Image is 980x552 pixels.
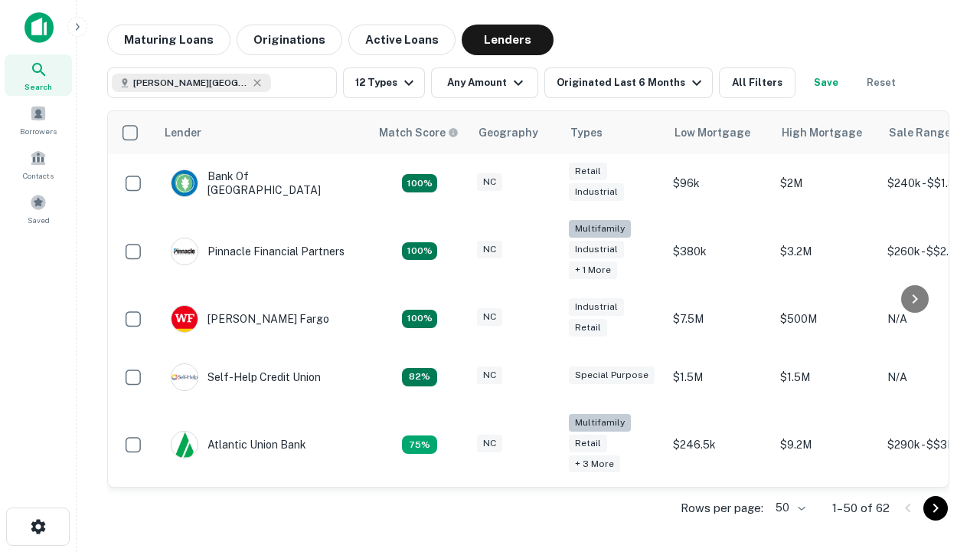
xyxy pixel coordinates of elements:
button: Save your search to get updates of matches that match your search criteria. [802,67,851,98]
div: Multifamily [569,220,631,238]
div: Low Mortgage [675,123,750,142]
div: Matching Properties: 14, hasApolloMatch: undefined [402,174,437,192]
button: Originations [237,25,342,55]
th: Types [561,111,665,154]
td: $7.5M [665,290,773,348]
div: Industrial [569,241,624,258]
button: Lenders [462,25,554,55]
img: picture [171,170,198,196]
div: Matching Properties: 14, hasApolloMatch: undefined [402,310,437,328]
td: $9.2M [773,406,880,484]
a: Saved [5,188,72,229]
p: Rows per page: [681,499,763,517]
th: Lender [155,111,370,154]
a: Borrowers [5,99,72,140]
h6: Match Score [379,124,456,141]
div: Matching Properties: 24, hasApolloMatch: undefined [402,242,437,261]
th: Low Mortgage [665,111,773,154]
div: Retail [569,163,607,180]
div: Self-help Credit Union [171,363,321,391]
div: Retail [569,435,607,452]
div: Lender [165,123,201,142]
div: [PERSON_NAME] Fargo [171,305,329,333]
div: Retail [569,319,607,337]
button: All Filters [719,67,795,98]
div: Industrial [569,183,624,201]
td: $246.5k [665,406,773,484]
div: Industrial [569,298,624,316]
div: NC [477,308,502,326]
div: NC [477,366,502,384]
td: $96k [665,154,773,212]
td: $3.2M [773,212,880,290]
div: NC [477,173,502,191]
button: Any Amount [431,67,538,98]
div: Geography [479,123,538,142]
div: + 1 more [569,261,617,279]
button: Go to next page [923,496,948,521]
th: Capitalize uses an advanced AI algorithm to match your search with the best lender. The match sco... [370,111,469,154]
div: NC [477,241,502,258]
button: Reset [857,67,906,98]
span: Contacts [23,169,54,182]
p: 1–50 of 62 [832,499,890,517]
div: Matching Properties: 10, hasApolloMatch: undefined [402,435,437,454]
button: Active Loans [348,25,456,55]
td: $1.5M [665,348,773,406]
div: Atlantic Union Bank [171,431,306,458]
th: Geography [469,111,561,154]
div: Pinnacle Financial Partners [171,238,345,265]
td: $1.5M [773,348,880,406]
button: Originated Last 6 Months [544,67,713,98]
span: Search [24,80,52,93]
img: picture [171,238,198,264]
div: High Mortgage [782,123,862,142]
div: Types [570,123,603,142]
button: 12 Types [343,67,425,98]
img: picture [171,306,198,332]
div: Multifamily [569,414,631,432]
button: Maturing Loans [107,25,230,55]
img: capitalize-icon.png [24,12,54,43]
a: Contacts [5,143,72,185]
img: picture [171,364,198,390]
div: Capitalize uses an advanced AI algorithm to match your search with the best lender. The match sco... [379,124,459,141]
td: $2M [773,154,880,212]
th: High Mortgage [773,111,880,154]
div: Special Purpose [569,366,655,384]
img: picture [171,432,198,458]
div: + 3 more [569,455,620,473]
td: $380k [665,212,773,290]
span: Borrowers [20,125,57,137]
div: NC [477,435,502,452]
div: Originated Last 6 Months [557,74,706,92]
span: Saved [28,214,50,226]
div: Sale Range [889,123,951,142]
span: [PERSON_NAME][GEOGRAPHIC_DATA], [GEOGRAPHIC_DATA] [133,76,248,90]
div: Matching Properties: 11, hasApolloMatch: undefined [402,368,437,386]
iframe: Chat Widget [903,380,980,454]
a: Search [5,54,72,96]
div: 50 [769,497,808,519]
td: $500M [773,290,880,348]
div: Bank Of [GEOGRAPHIC_DATA] [171,169,354,197]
